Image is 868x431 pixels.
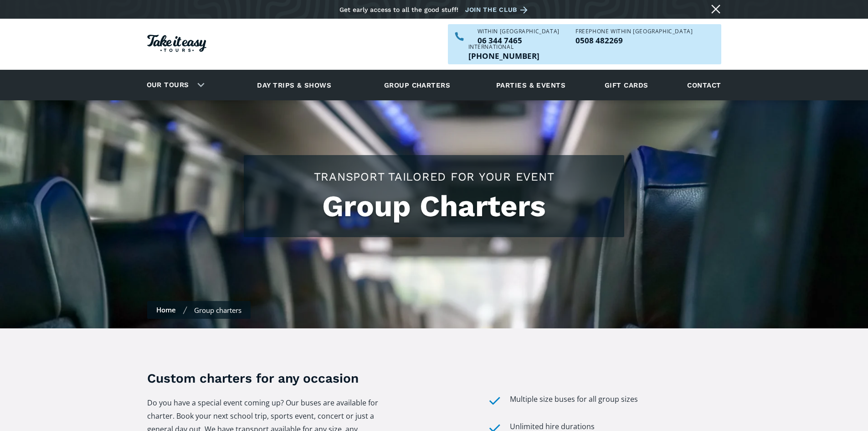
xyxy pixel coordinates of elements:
[136,73,212,98] div: Our tours
[478,36,560,44] a: Call us within NZ on 063447465
[600,73,653,98] a: Gift cards
[147,301,251,319] nav: Breadcrumbs
[194,306,241,315] div: Group charters
[253,189,615,223] h1: Group Charters
[478,29,560,34] div: WITHIN [GEOGRAPHIC_DATA]
[510,393,638,409] div: Multiple size buses for all group sizes
[468,52,539,60] p: [PHONE_NUMBER]
[339,6,458,13] div: Get early access to all the good stuff!
[575,36,693,44] a: Call us freephone within NZ on 0508482269
[575,29,693,34] div: Freephone WITHIN [GEOGRAPHIC_DATA]
[575,36,693,44] p: 0508 482269
[140,74,196,96] a: Our tours
[246,73,343,98] a: Day trips & shows
[492,73,570,98] a: Parties & events
[683,73,725,98] a: Contact
[156,305,176,314] a: Home
[253,169,615,185] h2: Transport tailored for your event
[147,35,206,52] img: Take it easy Tours logo
[468,44,539,50] div: International
[373,73,462,98] a: Group charters
[147,30,206,59] a: Homepage
[709,2,723,16] a: Close message
[468,52,539,60] a: Call us outside of NZ on +6463447465
[465,4,531,16] a: Join the club
[147,369,381,387] h3: Custom charters for any occasion
[478,36,560,44] p: 06 344 7465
